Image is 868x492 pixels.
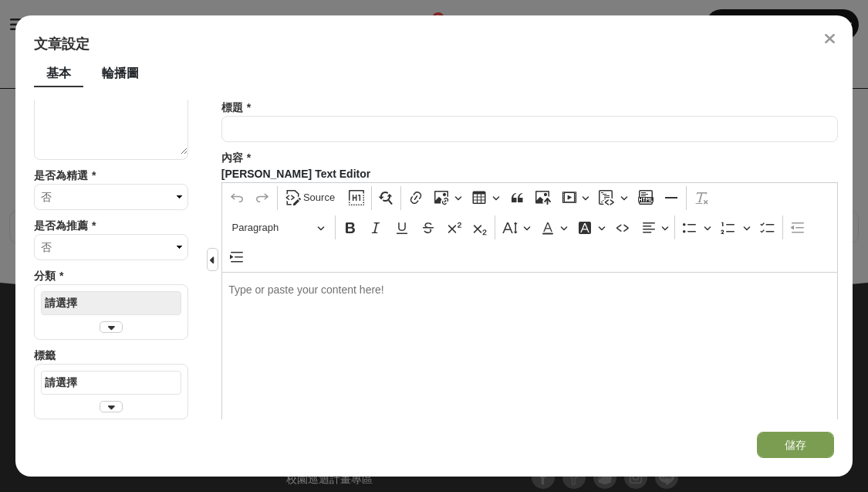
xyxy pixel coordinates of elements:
span: 是否為推薦 [34,218,88,234]
button: 儲存 [757,432,834,458]
span: 分類 [34,268,56,284]
div: 輪播圖 [90,61,151,87]
div: 基本 [34,61,83,87]
div: 請選擇 [45,295,177,311]
span: 是否為精選 [34,168,88,184]
div: Editor toolbar [221,182,838,272]
div: 文章設定 [34,34,834,55]
span: 標題 [221,100,243,116]
div: 請選擇 [45,375,177,391]
div: Editor editing area: main. Press ⌥0 for help. [221,272,838,450]
button: Heading [225,215,332,239]
label: [PERSON_NAME] Text Editor [221,166,822,182]
span: 內容 [221,150,243,166]
span: 標籤 [34,348,56,364]
span: Source [303,188,335,207]
button: Source [281,186,342,210]
span: Paragraph [231,219,312,237]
